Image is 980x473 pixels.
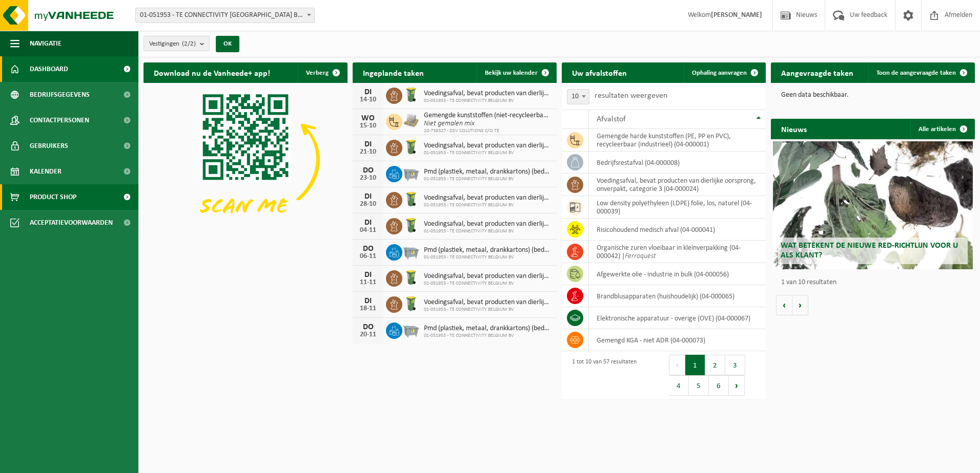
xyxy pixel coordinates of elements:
[424,246,552,254] span: Pmd (plastiek, metaal, drankkartons) (bedrijven)
[729,375,745,396] button: Next
[358,175,378,182] div: 23-10
[684,62,765,83] a: Ophaling aanvragen
[144,62,280,82] h2: Download nu de Vanheede+ app!
[358,114,378,122] div: WO
[771,119,817,139] h2: Nieuws
[402,190,420,208] img: WB-0140-HPE-GN-50
[30,56,68,82] span: Dashboard
[776,295,792,315] button: Vorige
[424,176,552,182] span: 01-051953 - TE CONNECTIVITY BELGIUM BV
[781,242,958,260] span: Wat betekent de nieuwe RED-richtlijn voor u als klant?
[868,62,974,83] a: Toon de aangevraagde taken
[402,295,420,312] img: WB-0140-HPE-GN-50
[876,70,956,76] span: Toon de aangevraagde taken
[589,285,766,307] td: brandblusapparaten (huishoudelijk) (04-000065)
[424,272,552,281] span: Voedingsafval, bevat producten van dierlijke oorsprong, onverpakt, categorie 3
[781,92,965,99] p: Geen data beschikbaar.
[773,141,973,269] a: Wat betekent de nieuwe RED-richtlijn voor u als klant?
[424,281,552,287] span: 01-051953 - TE CONNECTIVITY BELGIUM BV
[625,252,656,260] i: Ferroquest
[424,112,552,120] span: Gemengde kunststoffen (niet-recycleerbaar), exclusief pvc
[669,375,689,396] button: 4
[353,62,434,82] h2: Ingeplande taken
[358,140,378,148] div: DI
[402,217,420,234] img: WB-0140-HPE-GN-50
[358,271,378,279] div: DI
[424,325,552,333] span: Pmd (plastiek, metaal, drankkartons) (bedrijven)
[424,333,552,339] span: 01-051953 - TE CONNECTIVITY BELGIUM BV
[567,90,589,104] span: 10
[358,245,378,253] div: DO
[589,129,766,152] td: gemengde harde kunststoffen (PE, PP en PVC), recycleerbaar (industrieel) (04-000001)
[216,36,239,52] button: OK
[135,8,315,23] span: 01-051953 - TE CONNECTIVITY BELGIUM BV - OOSTKAMP
[358,227,378,234] div: 04-11
[424,142,552,150] span: Voedingsafval, bevat producten van dierlijke oorsprong, onverpakt, categorie 3
[358,305,378,312] div: 18-11
[402,164,420,182] img: WB-2500-GAL-GY-01
[781,279,970,286] p: 1 van 10 resultaten
[358,148,378,156] div: 21-10
[589,241,766,263] td: organische zuren vloeibaar in kleinverpakking (04-000042) |
[144,83,348,236] img: Download de VHEPlus App
[485,70,538,76] span: Bekijk uw kalender
[358,96,378,103] div: 14-10
[298,62,346,83] button: Verberg
[30,210,113,235] span: Acceptatievoorwaarden
[424,228,552,234] span: 01-051953 - TE CONNECTIVITY BELGIUM BV
[358,122,378,130] div: 15-10
[30,107,89,133] span: Contactpersonen
[589,219,766,241] td: risicohoudend medisch afval (04-000041)
[424,120,475,127] i: Niet gemalen mix
[402,243,420,260] img: WB-2500-GAL-GY-01
[402,138,420,156] img: WB-0140-HPE-GN-50
[771,62,864,82] h2: Aangevraagde taken
[705,355,725,375] button: 2
[709,375,729,396] button: 6
[595,92,667,100] label: resultaten weergeven
[30,31,62,56] span: Navigatie
[358,331,378,338] div: 20-11
[402,112,420,130] img: LP-PA-00000-WDN-11
[567,354,637,397] div: 1 tot 10 van 57 resultaten
[30,133,68,159] span: Gebruikers
[589,307,766,329] td: elektronische apparatuur - overige (OVE) (04-000067)
[358,323,378,331] div: DO
[692,70,747,76] span: Ophaling aanvragen
[424,128,552,134] span: 10-738327 - DSV SOLUTIONS C/O TE
[402,269,420,286] img: WB-0140-HPE-GN-50
[477,62,556,83] a: Bekijk uw kalender
[589,329,766,351] td: gemengd KGA - niet ADR (04-000073)
[562,62,637,82] h2: Uw afvalstoffen
[182,40,196,47] count: (2/2)
[711,11,762,19] strong: [PERSON_NAME]
[306,70,329,76] span: Verberg
[589,174,766,196] td: voedingsafval, bevat producten van dierlijke oorsprong, onverpakt, categorie 3 (04-000024)
[424,254,552,261] span: 01-051953 - TE CONNECTIVITY BELGIUM BV
[136,8,314,23] span: 01-051953 - TE CONNECTIVITY BELGIUM BV - OOSTKAMP
[358,166,378,175] div: DO
[424,298,552,307] span: Voedingsafval, bevat producten van dierlijke oorsprong, onverpakt, categorie 3
[424,150,552,156] span: 01-051953 - TE CONNECTIVITY BELGIUM BV
[567,89,589,104] span: 10
[792,295,808,315] button: Volgende
[358,192,378,201] div: DI
[402,321,420,338] img: WB-2500-GAL-GY-01
[910,119,974,139] a: Alle artikelen
[30,159,62,184] span: Kalender
[358,297,378,305] div: DI
[424,220,552,228] span: Voedingsafval, bevat producten van dierlijke oorsprong, onverpakt, categorie 3
[689,375,709,396] button: 5
[424,194,552,202] span: Voedingsafval, bevat producten van dierlijke oorsprong, onverpakt, categorie 3
[402,86,420,103] img: WB-0140-HPE-GN-50
[424,90,552,98] span: Voedingsafval, bevat producten van dierlijke oorsprong, onverpakt, categorie 3
[30,82,90,107] span: Bedrijfsgegevens
[358,201,378,208] div: 28-10
[597,115,626,123] span: Afvalstof
[424,202,552,208] span: 01-051953 - TE CONNECTIVITY BELGIUM BV
[589,196,766,219] td: low density polyethyleen (LDPE) folie, los, naturel (04-000039)
[358,88,378,96] div: DI
[149,36,196,52] span: Vestigingen
[358,219,378,227] div: DI
[144,36,210,51] button: Vestigingen(2/2)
